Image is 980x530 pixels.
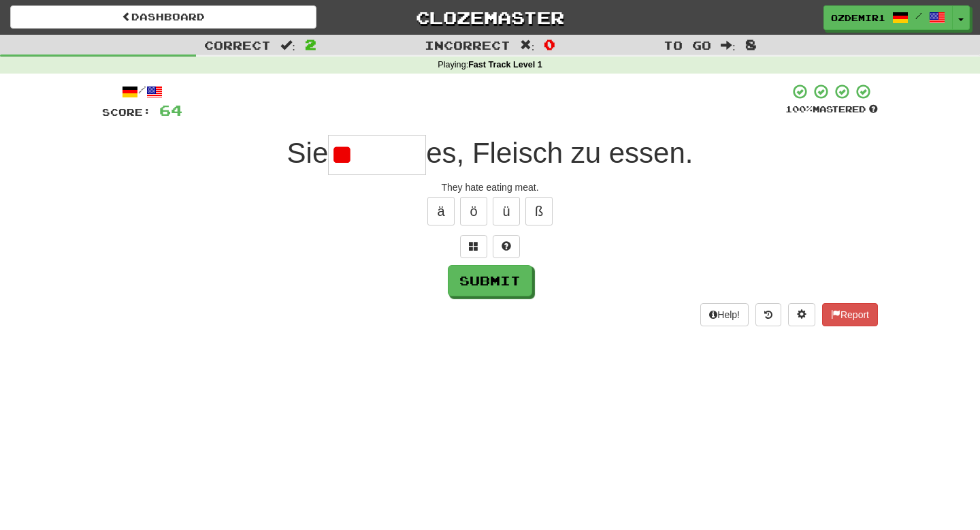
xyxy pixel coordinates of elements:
[915,11,922,20] span: /
[468,60,542,69] strong: Fast Track Level 1
[305,36,316,52] span: 2
[159,102,182,119] span: 64
[204,38,271,52] span: Correct
[831,12,885,24] span: ozdemir1
[460,197,487,225] button: ö
[427,197,455,225] button: ä
[448,265,532,296] button: Submit
[721,40,736,51] span: :
[426,137,693,169] span: es, Fleisch zu essen.
[785,104,878,116] div: Mastered
[460,235,487,258] button: Switch sentence to multiple choice alt+p
[664,38,711,52] span: To go
[822,303,878,326] button: Report
[700,303,749,326] button: Help!
[102,106,151,118] span: Score:
[544,36,555,52] span: 0
[425,38,510,52] span: Incorrect
[102,181,878,194] div: They hate eating meat.
[520,40,535,51] span: :
[823,5,953,30] a: ozdemir1 /
[785,104,813,114] span: 100 %
[102,83,182,100] div: /
[745,36,757,52] span: 8
[10,5,316,29] a: Dashboard
[525,197,553,225] button: ß
[755,303,781,326] button: Round history (alt+y)
[493,235,520,258] button: Single letter hint - you only get 1 per sentence and score half the points! alt+h
[337,5,643,29] a: Clozemaster
[493,197,520,225] button: ü
[280,40,295,51] span: :
[287,137,329,169] span: Sie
